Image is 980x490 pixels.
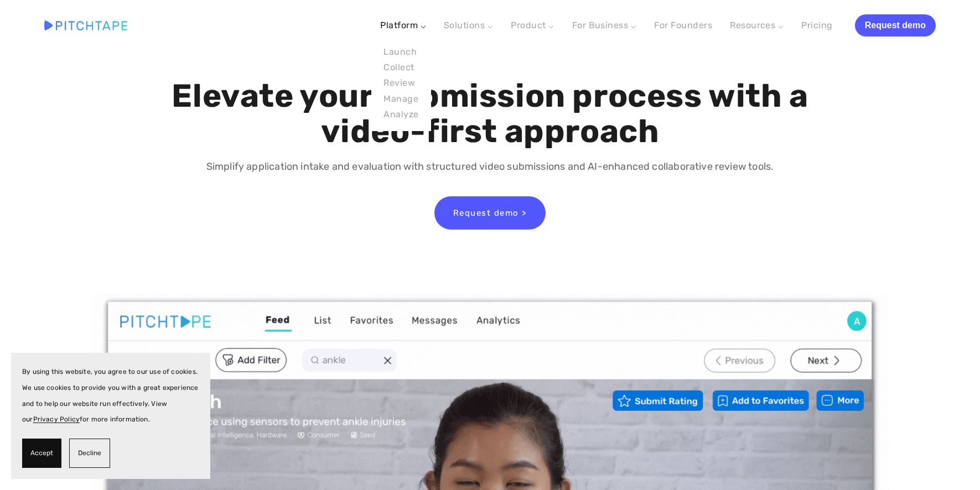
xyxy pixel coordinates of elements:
a: Manage [380,91,422,107]
a: Analyze [380,107,422,122]
a: Product ⌵ [511,20,554,30]
span: Accept [30,445,53,461]
a: Collect [380,60,422,75]
a: Launch [380,44,422,60]
a: For Founders [654,15,712,35]
span: Decline [78,445,101,461]
p: Simplify application intake and evaluation with structured video submissions and AI-enhanced coll... [120,159,860,175]
a: Request demo > [434,196,546,230]
a: Review [380,75,422,91]
button: Accept [22,439,61,468]
button: Decline [69,439,110,468]
section: Cookie banner [11,353,210,479]
a: For Business ⌵ [572,20,637,30]
div: Widget de chat [925,437,980,490]
a: Privacy Policy [33,415,80,423]
h1: Elevate your submission process with a video-first approach [120,79,860,149]
a: Request demo [855,14,936,37]
a: Solutions ⌵ [444,20,493,30]
img: Pitchtape | Video Submission Management Software [44,20,127,30]
a: Pricing [801,15,832,35]
a: Platform ⌵ [380,20,426,30]
p: By using this website, you agree to our use of cookies. We use cookies to provide you with a grea... [22,364,199,428]
a: Resources ⌵ [730,20,784,30]
iframe: Chat Widget [925,437,980,490]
